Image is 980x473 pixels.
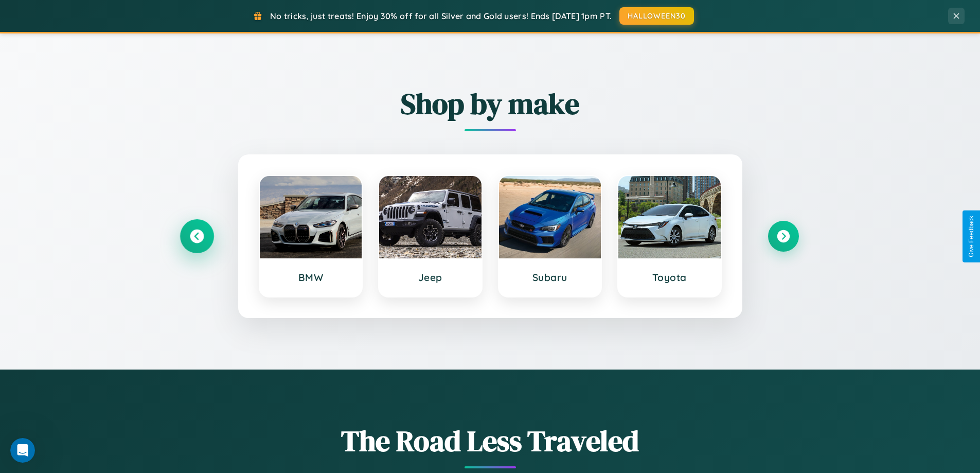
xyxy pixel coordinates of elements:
[270,11,612,21] span: No tricks, just treats! Enjoy 30% off for all Silver and Gold users! Ends [DATE] 1pm PT.
[968,216,975,257] div: Give Feedback
[509,271,591,284] h3: Subaru
[182,421,799,461] h1: The Road Less Traveled
[629,271,710,284] h3: Toyota
[619,7,694,25] button: HALLOWEEN30
[182,84,799,124] h2: Shop by make
[270,271,352,284] h3: BMW
[10,438,35,463] iframe: Intercom live chat
[389,271,471,284] h3: Jeep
